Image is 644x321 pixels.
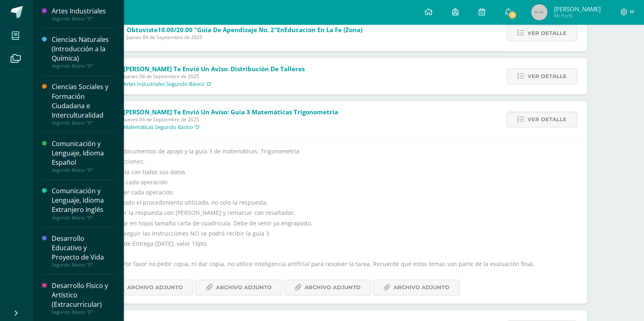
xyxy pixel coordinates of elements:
div: Segundo Básico "D" [52,309,114,315]
p: Artes Industriales Segundo Básico 'D' [123,81,212,87]
a: Archivo Adjunto [373,280,460,295]
div: Desarrollo Educativo y Proyecto de Vida [52,234,114,262]
div: Ciencias Sociales y Formación Ciudadana e Interculturalidad [52,82,114,120]
div: Comunicación y Lenguaje, Idioma Extranjero Inglés [52,186,114,214]
a: Archivo Adjunto [195,280,282,295]
span: [PERSON_NAME] te envió un aviso: Distribución de talleres [123,65,305,73]
span: 1 [508,11,517,20]
span: [PERSON_NAME] te envió un aviso: Guía 3 matemáticas Trigonometría [123,108,338,116]
div: Segundo Básico "D" [52,262,114,268]
span: Archivo Adjunto [393,280,449,295]
div: Envió documentos de apoyo y la guía 3 de matemáticas. Trigonometría instrucciones: Caratula con t... [106,146,571,295]
a: Comunicación y Lenguaje, Idioma EspañolSegundo Básico "D" [52,139,114,173]
a: Archivo Adjunto [106,280,193,295]
span: Archivo Adjunto [305,280,360,295]
a: Desarrollo Físico y Artístico (Extracurricular)Segundo Básico "D" [52,281,114,315]
span: Educación en la Fe (Zona) [284,26,363,34]
div: Ciencias Naturales (Introducción a la Química) [52,35,114,63]
div: Artes Industriales [52,7,114,16]
a: Ciencias Naturales (Introducción a la Química)Segundo Básico "D" [52,35,114,69]
div: Segundo Básico "D" [52,215,114,221]
div: Comunicación y Lenguaje, Idioma Español [52,139,114,167]
a: Artes IndustrialesSegundo Básico "D" [52,7,114,22]
span: "Guía de apendizaje No. 2" [194,26,277,34]
div: Segundo Básico "D" [52,167,114,173]
p: Matemáticas Segundo Básico 'D' [123,124,200,131]
span: Jueves 04 de Septiembre de 2025 [127,34,363,41]
span: Obtuviste en [127,26,363,34]
div: Segundo Básico "D" [52,63,114,69]
span: Ver detalle [528,26,567,41]
a: Archivo Adjunto [284,280,371,295]
a: Ciencias Sociales y Formación Ciudadana e InterculturalidadSegundo Básico "D" [52,82,114,125]
span: Jueves 04 de Septiembre de 2025 [123,116,338,123]
span: Ver detalle [528,112,567,127]
span: Archivo Adjunto [216,280,272,295]
a: Comunicación y Lenguaje, Idioma Extranjero InglésSegundo Básico "D" [52,186,114,220]
span: Jueves 04 de Septiembre de 2025 [123,73,305,80]
span: 10.00/20.00 [158,26,193,34]
a: Desarrollo Educativo y Proyecto de VidaSegundo Básico "D" [52,234,114,268]
div: Segundo Básico "D" [52,16,114,22]
span: Ver detalle [528,69,567,84]
div: Segundo Básico "D" [52,120,114,126]
span: [PERSON_NAME] [554,5,600,13]
div: Desarrollo Físico y Artístico (Extracurricular) [52,281,114,309]
img: 45x45 [531,4,547,20]
span: Archivo Adjunto [127,280,183,295]
span: Mi Perfil [554,12,600,19]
